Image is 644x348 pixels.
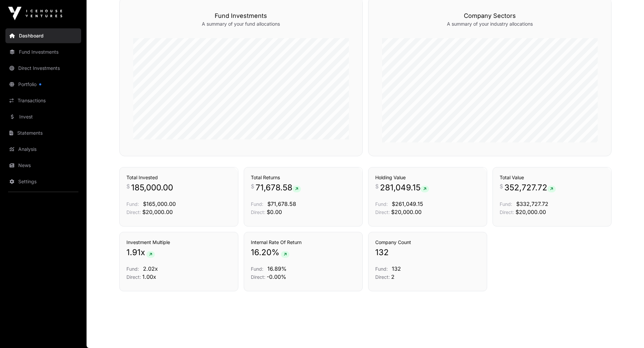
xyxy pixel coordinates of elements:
[8,7,62,20] img: Icehouse Ventures Logo
[133,11,349,21] h3: Fund Investments
[391,273,395,280] span: 2
[251,209,265,215] span: Direct:
[516,200,548,207] span: $332,727.72
[126,201,139,207] span: Fund:
[5,174,81,189] a: Settings
[251,247,271,258] span: 16.20
[142,209,173,215] span: $20,000.00
[375,201,388,207] span: Fund:
[251,274,265,280] span: Direct:
[5,142,81,157] a: Analysis
[391,209,422,215] span: $20,000.00
[251,174,356,181] h3: Total Returns
[126,239,231,246] h3: Investment Multiple
[500,209,514,215] span: Direct:
[126,266,139,272] span: Fund:
[375,266,388,272] span: Fund:
[610,316,644,348] iframe: Chat Widget
[504,182,556,193] span: 352,727.72
[131,182,173,193] span: 185,000.00
[126,209,141,215] span: Direct:
[5,158,81,173] a: News
[256,182,301,193] span: 71,678.58
[142,273,156,280] span: 1.00x
[5,126,81,140] a: Statements
[271,247,280,258] span: %
[143,265,158,272] span: 2.02x
[267,200,296,207] span: $71,678.58
[382,21,598,27] p: A summary of your industry allocations
[500,182,503,190] span: $
[375,209,390,215] span: Direct:
[5,28,81,43] a: Dashboard
[267,273,286,280] span: -0.00%
[251,182,254,190] span: $
[267,209,282,215] span: $0.00
[126,182,130,190] span: $
[5,93,81,108] a: Transactions
[143,200,176,207] span: $165,000.00
[126,174,231,181] h3: Total Invested
[375,247,389,258] span: 132
[5,61,81,76] a: Direct Investments
[5,77,81,92] a: Portfolio
[392,200,423,207] span: $261,049.15
[375,174,480,181] h3: Holding Value
[133,21,349,27] p: A summary of your fund allocations
[126,274,141,280] span: Direct:
[375,274,390,280] span: Direct:
[267,265,287,272] span: 16.89%
[5,45,81,59] a: Fund Investments
[392,265,401,272] span: 132
[382,11,598,21] h3: Company Sectors
[5,109,81,124] a: Invest
[516,209,546,215] span: $20,000.00
[251,266,263,272] span: Fund:
[500,174,604,181] h3: Total Value
[141,247,145,258] span: x
[380,182,429,193] span: 281,049.15
[375,239,480,246] h3: Company Count
[251,201,263,207] span: Fund:
[375,182,379,190] span: $
[126,247,141,258] span: 1.91
[500,201,512,207] span: Fund:
[251,239,356,246] h3: Internal Rate Of Return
